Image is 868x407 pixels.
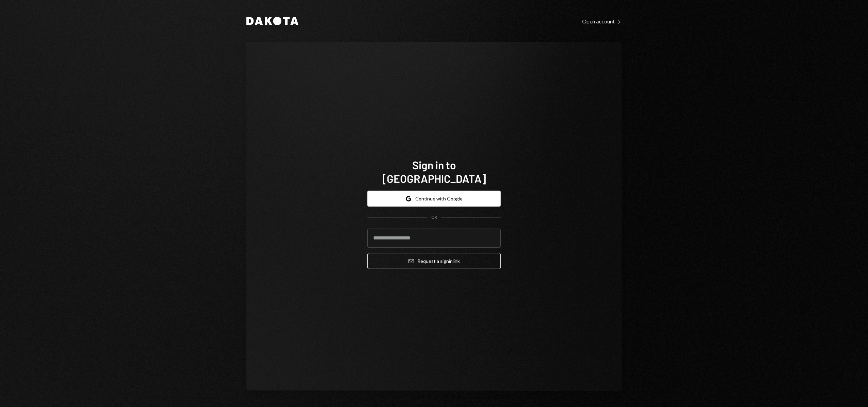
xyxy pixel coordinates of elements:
[582,18,622,25] div: Open account
[367,191,501,207] button: Continue with Google
[367,158,501,185] h1: Sign in to [GEOGRAPHIC_DATA]
[582,17,622,25] a: Open account
[431,215,437,220] div: OR
[367,253,501,269] button: Request a signinlink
